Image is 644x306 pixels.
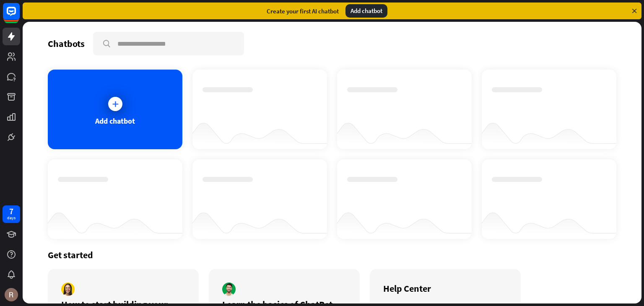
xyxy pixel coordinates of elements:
[7,3,32,29] button: Open LiveChat chat widget
[7,215,16,221] div: days
[48,249,616,261] div: Get started
[222,283,236,296] img: author
[345,4,387,18] div: Add chatbot
[61,283,75,296] img: author
[48,38,85,49] div: Chatbots
[9,207,13,215] div: 7
[95,116,135,126] div: Add chatbot
[3,205,20,223] a: 7 days
[383,283,507,294] div: Help Center
[267,7,339,15] div: Create your first AI chatbot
